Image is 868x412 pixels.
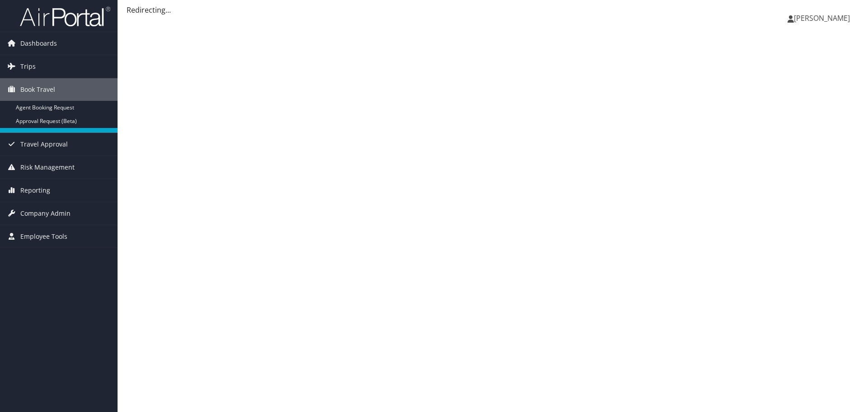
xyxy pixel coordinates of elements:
[20,32,57,55] span: Dashboards
[788,5,859,32] a: [PERSON_NAME]
[20,179,50,202] span: Reporting
[20,225,67,248] span: Employee Tools
[127,5,859,15] div: Redirecting...
[20,6,110,27] img: airportal-logo.png
[794,13,850,23] span: [PERSON_NAME]
[20,202,71,225] span: Company Admin
[20,156,75,179] span: Risk Management
[20,133,68,156] span: Travel Approval
[20,55,36,78] span: Trips
[20,78,55,101] span: Book Travel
